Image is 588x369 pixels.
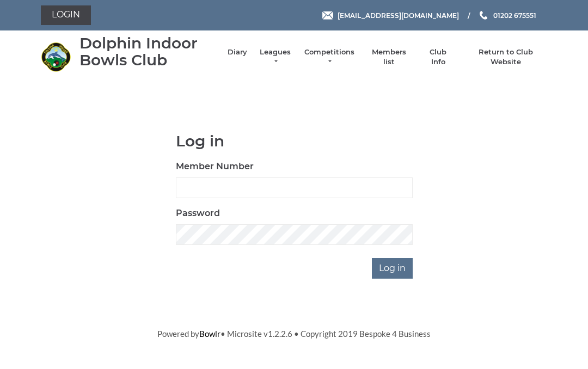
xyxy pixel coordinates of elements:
a: Bowlr [199,329,220,339]
a: Diary [228,47,247,57]
a: Email [EMAIL_ADDRESS][DOMAIN_NAME] [322,10,459,21]
a: Competitions [303,47,356,67]
a: Return to Club Website [465,47,547,67]
div: Dolphin Indoor Bowls Club [79,35,217,69]
label: Member Number [176,160,254,173]
a: Club Info [422,47,454,67]
a: Login [41,5,91,25]
span: Powered by • Microsite v1.2.2.6 • Copyright 2019 Bespoke 4 Business [157,329,431,339]
input: Log in [372,258,413,279]
img: Email [322,11,333,20]
img: Phone us [480,11,487,20]
img: Dolphin Indoor Bowls Club [41,42,71,72]
span: 01202 675551 [493,11,536,19]
a: Leagues [258,47,292,67]
h1: Log in [176,133,413,150]
a: Members list [366,47,411,67]
span: [EMAIL_ADDRESS][DOMAIN_NAME] [338,11,459,19]
label: Password [176,207,220,220]
a: Phone us 01202 675551 [478,10,536,21]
